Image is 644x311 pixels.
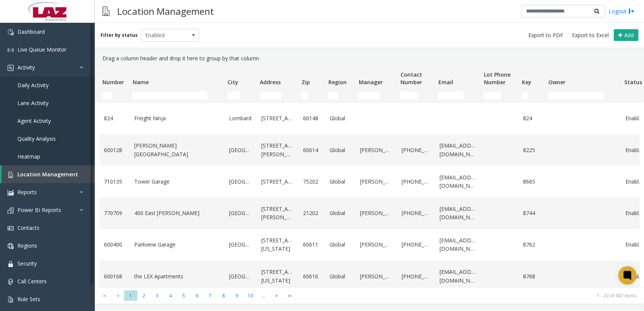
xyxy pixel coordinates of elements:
input: Address Filter [260,92,281,99]
span: Page 3 [151,291,164,301]
a: Global [330,146,351,154]
a: 8744 [523,209,540,217]
button: Add [614,29,638,41]
td: Owner Filter [545,89,621,102]
a: [GEOGRAPHIC_DATA] [229,177,252,186]
a: 60148 [303,114,320,123]
span: Go to the last page [285,293,295,299]
td: City Filter [225,89,257,102]
td: Lot Phone Number Filter [481,89,518,102]
span: Address [260,79,281,86]
a: Freight Ninja [134,114,220,123]
a: [GEOGRAPHIC_DATA] [229,209,252,217]
a: 8762 [523,240,540,249]
a: [STREET_ADDRESS][US_STATE] [261,236,294,253]
span: Page 4 [164,291,177,301]
span: Page 2 [137,291,151,301]
span: Reports [17,188,37,196]
a: 60616 [303,272,320,281]
a: the LEX Apartments [134,272,220,281]
input: Email Filter [438,92,463,99]
span: Enabled [141,29,187,41]
input: Zip Filter [302,92,308,99]
img: 'icon' [8,243,14,249]
a: Enabled [625,114,643,123]
span: Page 5 [177,291,190,301]
a: Enabled [625,177,643,186]
span: Contacts [17,224,39,231]
a: Global [330,209,351,217]
a: [PHONE_NUMBER] [402,240,430,249]
span: Rule Sets [17,295,40,303]
span: Power BI Reports [17,206,61,214]
span: Page 10 [243,291,257,301]
span: Heatmap [17,153,40,160]
a: [STREET_ADDRESS][PERSON_NAME] [261,205,294,222]
div: Data table [95,66,644,287]
a: Global [330,272,351,281]
img: 'icon' [8,172,14,178]
span: Activity [17,64,35,71]
span: Page 6 [190,291,204,301]
span: Lane Activity [17,99,49,107]
span: Regions [17,242,37,249]
a: [PERSON_NAME] [360,177,393,186]
input: Contact Number Filter [400,92,418,99]
td: Region Filter [325,89,355,102]
img: logout [628,7,635,15]
span: Owner [548,79,565,86]
span: Live Queue Monitor [17,46,66,53]
td: Contact Number Filter [397,89,435,102]
td: Key Filter [518,89,545,102]
a: [EMAIL_ADDRESS][DOMAIN_NAME] [440,205,476,222]
span: Agent Activity [17,117,51,124]
a: [PHONE_NUMBER] [402,146,430,154]
a: 75202 [303,177,320,186]
a: Global [330,114,351,123]
a: [PHONE_NUMBER] [402,209,430,217]
a: [STREET_ADDRESS][US_STATE] [261,268,294,285]
img: 'icon' [8,65,14,71]
h3: Location Management [113,2,218,20]
span: Go to the next page [270,291,283,301]
span: Add [624,31,634,39]
span: Page 7 [204,291,217,301]
a: 710135 [104,177,125,186]
input: Key Filter [521,92,528,99]
a: [GEOGRAPHIC_DATA] [229,146,252,154]
a: 8665 [523,177,540,186]
span: Contact Number [400,71,422,86]
td: Name Filter [130,89,225,102]
a: Tower Garage [134,177,220,186]
a: 600400 [104,240,125,249]
input: Lot Phone Number Filter [484,92,501,99]
a: 600168 [104,272,125,281]
a: [GEOGRAPHIC_DATA] [229,272,252,281]
a: [EMAIL_ADDRESS][DOMAIN_NAME] [440,268,476,285]
input: Owner Filter [548,92,603,99]
span: Security [17,260,37,267]
a: 770709 [104,209,125,217]
button: Export to PDF [525,30,566,41]
img: pageIcon [102,2,110,20]
td: Manager Filter [355,89,397,102]
a: Enabled [625,240,643,249]
span: City [228,79,238,86]
a: 600128 [104,146,125,154]
img: 'icon' [8,279,14,285]
span: Email [438,79,453,86]
a: Enabled [625,209,643,217]
td: Number Filter [99,89,130,102]
a: [STREET_ADDRESS] [261,114,294,123]
span: Region [328,79,346,86]
a: 824 [523,114,540,123]
a: [PERSON_NAME][GEOGRAPHIC_DATA] [134,141,220,159]
span: Location Management [17,171,78,178]
img: 'icon' [8,225,14,231]
span: Quality Analysis [17,135,56,142]
img: 'icon' [8,190,14,196]
span: Export to PDF [528,31,563,39]
kendo-pager-info: 1 - 20 of 687 items [301,292,636,299]
span: Go to the last page [283,291,297,301]
a: Parkview Garage [134,240,220,249]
